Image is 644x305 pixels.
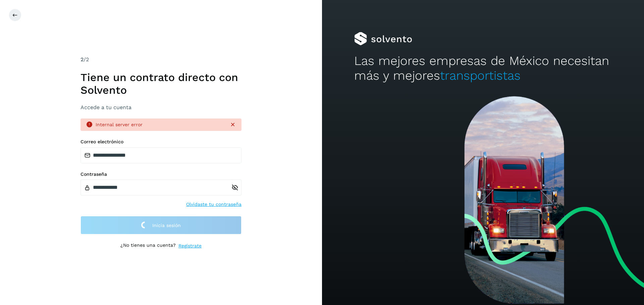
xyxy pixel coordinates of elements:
[80,56,84,63] span: 2
[80,139,241,145] label: Correo electrónico
[80,216,241,234] button: Inicia sesión
[80,56,241,64] div: /2
[152,223,181,228] span: Inicia sesión
[80,104,241,110] h3: Accede a tu cuenta
[80,71,241,97] h1: Tiene un contrato directo con Solvento
[354,54,612,83] h2: Las mejores empresas de México necesitan más y mejores
[440,68,521,83] span: transportistas
[186,201,241,208] a: Olvidaste tu contraseña
[178,242,202,249] a: Regístrate
[120,242,176,249] p: ¿No tienes una cuenta?
[80,171,241,177] label: Contraseña
[96,121,224,128] div: Internal server error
